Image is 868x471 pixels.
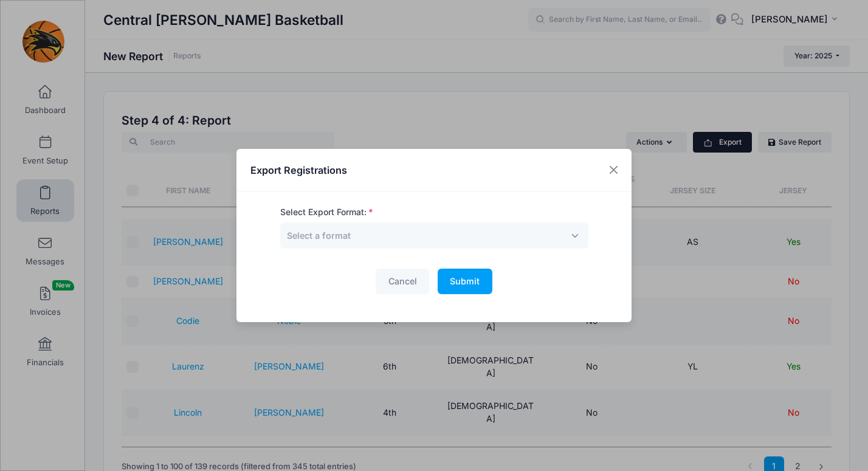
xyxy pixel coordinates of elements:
button: Close [603,159,625,181]
button: Submit [438,269,492,295]
label: Select Export Format: [280,206,373,219]
span: Submit [450,276,480,286]
button: Cancel [376,269,429,295]
span: Select a format [287,230,351,241]
h4: Export Registrations [250,163,347,177]
span: Select a format [287,229,351,242]
span: Select a format [280,222,588,249]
